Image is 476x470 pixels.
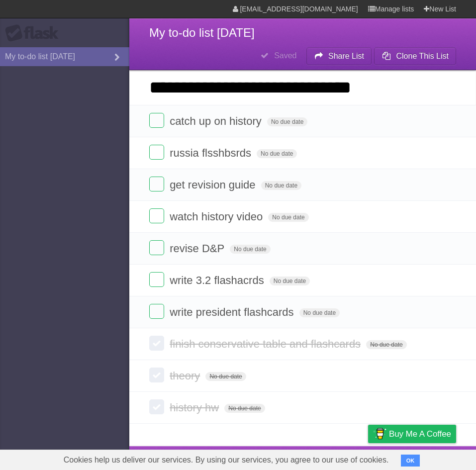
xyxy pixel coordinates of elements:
span: My to-do list [DATE] [149,26,255,39]
span: Buy me a coffee [389,425,451,443]
a: Privacy [355,449,381,468]
span: write president flashcards [170,306,296,318]
button: Clone This List [374,47,456,65]
span: history hw [170,401,221,414]
span: theory [170,370,202,382]
b: Clone This List [396,52,449,60]
span: No due date [299,308,340,317]
img: Buy me a coffee [373,425,386,442]
label: Done [149,113,164,128]
span: No due date [267,117,307,126]
button: Share List [306,47,372,65]
button: OK [401,455,420,467]
span: get revision guide [170,179,258,191]
span: No due date [224,404,265,413]
span: Cookies help us deliver our services. By using our services, you agree to our use of cookies. [54,450,399,470]
span: russia flsshbsrds [170,147,254,159]
span: finish conservative table and flashcards [170,338,363,350]
span: No due date [261,181,301,190]
span: No due date [205,372,246,381]
label: Done [149,177,164,191]
span: No due date [366,340,406,349]
label: Done [149,240,164,255]
span: write 3.2 flashacrds [170,274,267,286]
a: Terms [321,449,343,468]
b: Saved [274,51,296,60]
span: catch up on history [170,115,264,127]
span: No due date [270,277,310,285]
label: Done [149,272,164,287]
b: Share List [328,52,364,60]
span: revise D&P [170,242,227,255]
div: Flask [5,24,65,42]
a: Developers [269,449,309,468]
a: Suggest a feature [393,449,456,468]
span: No due date [268,213,308,222]
label: Done [149,399,164,414]
span: No due date [257,149,297,158]
label: Done [149,208,164,223]
span: watch history video [170,210,265,223]
label: Done [149,304,164,319]
a: About [236,449,257,468]
span: No due date [230,245,270,254]
label: Done [149,145,164,160]
label: Done [149,368,164,382]
a: Buy me a coffee [368,425,456,443]
label: Done [149,336,164,351]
